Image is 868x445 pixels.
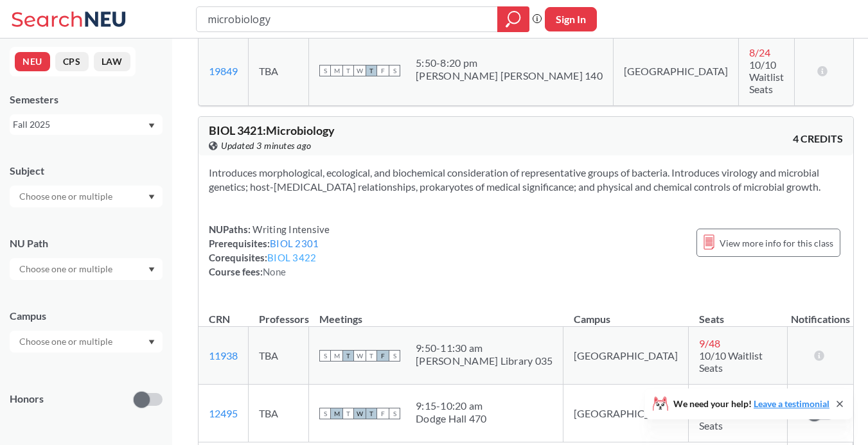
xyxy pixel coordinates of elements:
[221,139,312,153] span: Updated 3 minutes ago
[209,349,238,362] a: 11938
[249,327,309,385] td: TBA
[10,164,163,178] div: Subject
[331,408,342,419] span: M
[416,57,603,69] div: 5:50 - 8:20 pm
[389,65,400,76] span: S
[416,69,603,82] div: [PERSON_NAME] [PERSON_NAME] 140
[209,222,330,279] div: NUPaths: Prerequisites: Corequisites: Course fees:
[10,392,44,406] p: Honors
[749,58,784,95] span: 10/10 Waitlist Seats
[793,132,843,146] span: 4 CREDITS
[506,10,521,28] svg: magnifying glass
[209,65,238,77] a: 19849
[342,65,354,76] span: T
[377,65,389,76] span: F
[10,236,163,250] div: NU Path
[209,166,843,194] section: Introduces morphological, ecological, and biochemical consideration of representative groups of b...
[563,327,689,385] td: [GEOGRAPHIC_DATA]
[699,337,720,349] span: 9 / 48
[331,350,342,362] span: M
[209,123,335,137] span: BIOL 3421 : Microbiology
[416,399,487,412] div: 9:15 - 10:20 am
[416,412,487,425] div: Dodge Hall 470
[389,350,400,362] span: S
[10,258,163,280] div: Dropdown arrow
[94,52,130,71] button: LAW
[377,350,389,362] span: F
[148,195,155,200] svg: Dropdown arrow
[251,223,330,235] span: Writing Intensive
[699,407,757,432] span: 3/10 Waitlist Seats
[209,312,230,326] div: CRN
[148,267,155,272] svg: Dropdown arrow
[354,350,366,362] span: W
[342,350,354,362] span: T
[749,46,770,58] span: 8 / 24
[689,299,788,327] th: Seats
[209,407,238,419] a: 12495
[754,398,829,409] a: Leave a testimonial
[720,235,833,251] span: View more info for this class
[563,385,689,442] td: [GEOGRAPHIC_DATA]
[55,52,89,71] button: CPS
[331,65,342,76] span: M
[13,261,121,277] input: Choose one or multiple
[366,65,377,76] span: T
[249,385,309,442] td: TBA
[267,252,316,263] a: BIOL 3422
[342,408,354,419] span: T
[319,408,331,419] span: S
[673,399,829,408] span: We need your help!
[249,299,309,327] th: Professors
[545,7,597,31] button: Sign In
[699,349,763,374] span: 10/10 Waitlist Seats
[13,118,147,132] div: Fall 2025
[366,408,377,419] span: T
[10,331,163,353] div: Dropdown arrow
[270,238,319,249] a: BIOL 2301
[416,342,553,354] div: 9:50 - 11:30 am
[563,299,689,327] th: Campus
[377,408,389,419] span: F
[309,299,563,327] th: Meetings
[10,186,163,207] div: Dropdown arrow
[10,92,163,107] div: Semesters
[13,334,121,349] input: Choose one or multiple
[10,309,163,323] div: Campus
[389,408,400,419] span: S
[788,299,853,327] th: Notifications
[263,266,286,277] span: None
[319,65,331,76] span: S
[366,350,377,362] span: T
[148,340,155,345] svg: Dropdown arrow
[416,354,553,367] div: [PERSON_NAME] Library 035
[10,114,163,135] div: Fall 2025Dropdown arrow
[354,408,366,419] span: W
[206,8,488,30] input: Class, professor, course number, "phrase"
[148,123,155,128] svg: Dropdown arrow
[613,36,738,106] td: [GEOGRAPHIC_DATA]
[13,189,121,204] input: Choose one or multiple
[319,350,331,362] span: S
[354,65,366,76] span: W
[249,36,309,106] td: TBA
[497,6,529,32] div: magnifying glass
[15,52,50,71] button: NEU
